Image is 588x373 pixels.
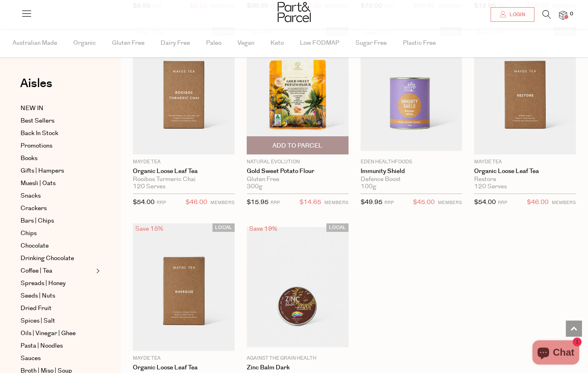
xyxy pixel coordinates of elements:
[384,200,394,206] small: RRP
[21,329,94,338] a: Oils | Vinegar | Ghee
[361,198,382,206] span: $49.95
[247,227,349,347] img: Zinc Balm Dark
[21,104,94,113] a: NEW IN
[568,10,575,18] span: 0
[361,158,462,166] p: Eden Healthfoods
[161,29,190,57] span: Dairy Free
[133,183,165,190] span: 120 Serves
[326,223,349,232] span: LOCAL
[278,2,311,22] img: Part&Parcel
[21,254,94,263] a: Drinking Chocolate
[12,29,57,57] span: Australian Made
[270,200,280,206] small: RRP
[247,136,349,154] button: Add To Parcel
[474,158,576,166] p: Mayde Tea
[112,29,144,57] span: Gluten Free
[21,216,54,226] span: Bars | Chips
[21,304,94,313] a: Dried Fruit
[21,341,63,351] span: Pasta | Noodles
[21,179,94,188] a: Muesli | Oats
[21,104,43,113] span: NEW IN
[133,223,166,234] div: Save 15%
[21,304,52,313] span: Dried Fruit
[299,197,321,208] span: $14.65
[237,29,254,57] span: Vegan
[21,241,94,251] a: Chocolate
[300,29,339,57] span: Low FODMAP
[20,75,52,92] span: Aisles
[186,197,207,208] span: $46.00
[247,223,280,234] div: Save 19%
[94,266,100,276] button: Expand/Collapse Coffee | Tea
[413,197,435,208] span: $45.00
[21,129,94,138] a: Back In Stock
[527,197,549,208] span: $46.00
[73,29,96,57] span: Organic
[21,116,94,126] a: Best Sellers
[552,200,576,206] small: MEMBERS
[21,204,94,213] a: Crackers
[133,355,235,362] p: Mayde Tea
[21,129,58,138] span: Back In Stock
[133,176,235,183] div: Rooibos Turmeric Chai
[133,158,235,166] p: Mayde Tea
[324,200,349,206] small: MEMBERS
[270,29,284,57] span: Keto
[21,166,64,176] span: Gifts | Hampers
[247,158,349,166] p: Natural Evolution
[21,154,94,163] a: Books
[498,200,507,206] small: RRP
[20,77,52,98] a: Aisles
[21,204,47,213] span: Crackers
[21,254,74,263] span: Drinking Chocolate
[21,229,94,238] a: Chips
[355,29,387,57] span: Sugar Free
[247,183,262,190] span: 300g
[21,179,56,188] span: Muesli | Oats
[21,279,94,288] a: Spreads | Honey
[21,141,94,151] a: Promotions
[133,198,155,206] span: $54.00
[403,29,436,57] span: Plastic Free
[272,142,322,150] span: Add To Parcel
[21,229,37,238] span: Chips
[247,364,349,371] a: Zinc Balm Dark
[247,198,268,206] span: $15.95
[21,279,66,288] span: Spreads | Honey
[530,340,582,367] inbox-online-store-chat: Shopify online store chat
[474,168,576,175] a: Organic Loose Leaf Tea
[133,364,235,371] a: Organic Loose Leaf Tea
[206,29,221,57] span: Paleo
[491,7,534,22] a: Login
[247,176,349,183] div: Gluten Free
[21,291,94,301] a: Seeds | Nuts
[210,200,235,206] small: MEMBERS
[559,11,567,19] a: 0
[21,266,94,276] a: Coffee | Tea
[361,168,462,175] a: Immunity Shield
[361,31,462,151] img: Immunity Shield
[21,216,94,226] a: Bars | Chips
[361,183,376,190] span: 100g
[133,168,235,175] a: Organic Loose Leaf Tea
[21,354,94,363] a: Sauces
[21,329,76,338] span: Oils | Vinegar | Ghee
[21,141,52,151] span: Promotions
[21,116,54,126] span: Best Sellers
[247,31,349,151] img: Gold Sweet Potato Flour
[21,191,94,201] a: Snacks
[157,200,166,206] small: RRP
[474,176,576,183] div: Restore
[247,355,349,362] p: Against the Grain Health
[508,11,525,18] span: Login
[21,354,41,363] span: Sauces
[133,27,235,154] img: Organic Loose Leaf Tea
[21,154,37,163] span: Books
[247,168,349,175] a: Gold Sweet Potato Flour
[21,191,41,201] span: Snacks
[21,341,94,351] a: Pasta | Noodles
[474,183,507,190] span: 120 Serves
[133,223,235,351] img: Organic Loose Leaf Tea
[21,266,52,276] span: Coffee | Tea
[21,241,49,251] span: Chocolate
